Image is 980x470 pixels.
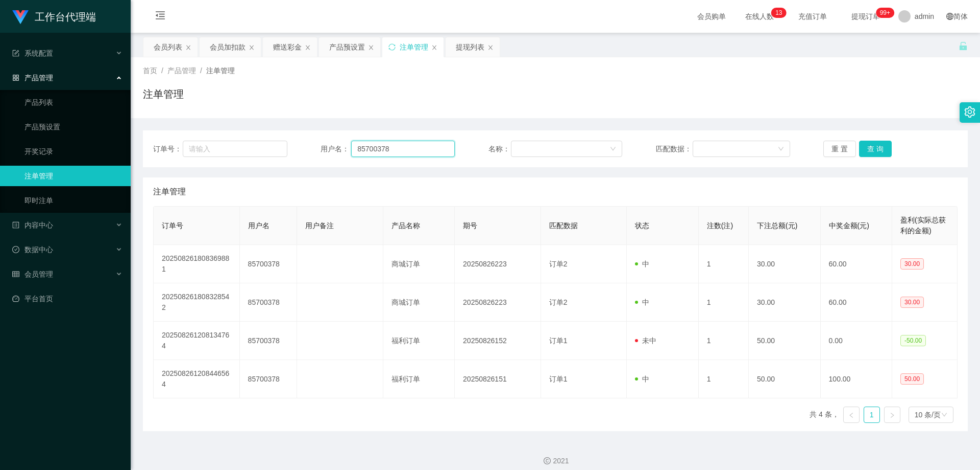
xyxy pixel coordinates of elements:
i: 图标: appstore-o [12,74,19,81]
td: 60.00 [821,283,892,322]
td: 202508261808328542 [154,283,240,322]
i: 图标: check-circle-o [12,246,19,253]
img: logo.9652507e.png [12,10,29,25]
span: 名称： [488,144,511,154]
div: 会员列表 [154,37,182,57]
i: 图标: close [305,44,311,51]
span: 产品管理 [12,74,53,82]
td: 1 [699,360,749,398]
p: 1 [775,8,779,18]
span: 期号 [463,221,477,230]
li: 下一页 [884,407,900,423]
i: 图标: close [431,44,437,51]
i: 图标: form [12,50,19,57]
span: 用户名 [248,221,269,230]
i: 图标: close [185,44,191,51]
span: 30.00 [900,258,924,270]
td: 50.00 [749,360,820,398]
span: 会员管理 [12,270,53,278]
i: 图标: down [941,412,947,419]
i: 图标: profile [12,221,19,229]
input: 请输入 [351,141,455,157]
div: 注单管理 [400,37,428,57]
i: 图标: left [848,412,854,418]
i: 图标: close [487,44,494,51]
span: 30.00 [900,297,924,308]
span: 内容中心 [12,221,53,229]
span: 充值订单 [793,13,832,20]
li: 1 [864,407,880,423]
i: 图标: close [368,44,374,51]
span: 系统配置 [12,49,53,57]
span: 中 [635,260,649,268]
td: 福利订单 [383,360,455,398]
td: 60.00 [821,245,892,283]
span: 首页 [143,66,157,75]
td: 202508261208446564 [154,360,240,398]
li: 共 4 条， [810,407,839,423]
i: 图标: menu-fold [143,1,178,33]
div: 赠送彩金 [273,37,302,57]
td: 85700378 [240,360,297,398]
h1: 工作台代理端 [35,1,96,33]
td: 30.00 [749,245,820,283]
i: 图标: sync [388,43,396,51]
button: 重 置 [823,141,856,157]
span: 中 [635,375,649,383]
a: 图标: dashboard平台首页 [12,288,122,309]
i: 图标: table [12,271,19,278]
span: 订单2 [549,260,568,268]
span: 用户名： [321,144,351,154]
span: -50.00 [900,335,926,346]
span: 匹配数据 [549,221,578,230]
span: 数据中心 [12,245,53,254]
td: 202508261208134764 [154,322,240,360]
td: 20250826152 [455,322,541,360]
sup: 1089 [876,8,894,18]
li: 上一页 [843,407,860,423]
span: 注单管理 [206,66,235,75]
i: 图标: down [610,146,616,153]
td: 20250826151 [455,360,541,398]
td: 85700378 [240,322,297,360]
span: 未中 [635,337,656,345]
a: 1 [864,407,879,422]
td: 福利订单 [383,322,455,360]
span: 在线人数 [740,13,779,20]
span: / [161,66,163,75]
div: 会员加扣款 [210,37,246,57]
i: 图标: down [778,146,784,153]
div: 2021 [139,456,972,466]
a: 即时注单 [24,190,122,211]
span: 下注总额(元) [757,221,797,230]
td: 50.00 [749,322,820,360]
span: 产品管理 [167,66,196,75]
p: 3 [779,8,782,18]
span: 订单号 [162,221,183,230]
td: 100.00 [821,360,892,398]
i: 图标: global [946,13,953,20]
span: 50.00 [900,373,924,385]
span: 产品名称 [391,221,420,230]
span: 提现订单 [846,13,885,20]
sup: 13 [771,8,786,18]
span: 注数(注) [707,221,733,230]
i: 图标: close [249,44,255,51]
td: 30.00 [749,283,820,322]
button: 查 询 [859,141,892,157]
span: 订单1 [549,337,568,345]
span: 订单2 [549,298,568,306]
span: 用户备注 [305,221,334,230]
input: 请输入 [183,141,287,157]
span: / [200,66,202,75]
td: 1 [699,283,749,322]
div: 提现列表 [456,37,484,57]
td: 20250826223 [455,245,541,283]
div: 10 条/页 [915,407,941,422]
td: 1 [699,322,749,360]
i: 图标: unlock [959,41,968,51]
td: 85700378 [240,245,297,283]
a: 注单管理 [24,166,122,186]
td: 85700378 [240,283,297,322]
span: 订单1 [549,375,568,383]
